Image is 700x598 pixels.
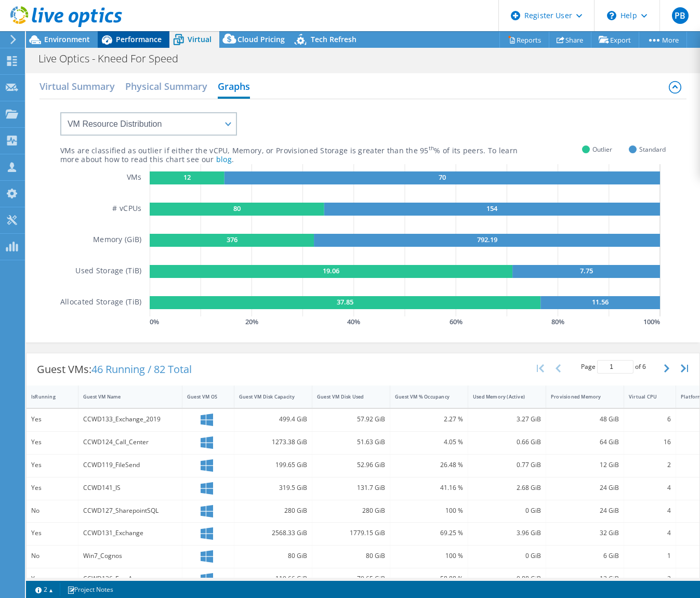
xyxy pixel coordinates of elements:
[473,436,541,448] div: 0.66 GiB
[473,573,541,584] div: 0.88 GiB
[395,414,463,425] div: 2.27 %
[551,436,619,448] div: 64 GiB
[116,34,162,44] span: Performance
[642,362,646,371] span: 6
[551,459,619,471] div: 12 GiB
[317,527,385,539] div: 1779.15 GiB
[239,573,307,584] div: 119.66 GiB
[112,203,141,216] h5: # vCPUs
[551,573,619,584] div: 12 GiB
[597,360,633,374] input: jump to page
[216,154,232,164] a: blog
[83,459,177,471] div: CCWD119_FileSend
[31,482,73,494] div: Yes
[75,265,141,278] h5: Used Storage (TiB)
[83,482,177,494] div: CCWD141_IS
[239,459,307,471] div: 199.65 GiB
[239,414,307,425] div: 499.4 GiB
[549,32,591,48] a: Share
[639,32,687,48] a: More
[317,436,385,448] div: 51.63 GiB
[395,393,451,400] div: Guest VM % Occupancy
[629,573,671,584] div: 2
[83,414,177,425] div: CCWD133_Exchange_2019
[592,143,612,155] span: Outlier
[27,353,202,386] div: Guest VMs:
[317,505,385,516] div: 280 GiB
[473,459,541,471] div: 0.77 GiB
[317,414,385,425] div: 57.92 GiB
[551,482,619,494] div: 24 GiB
[323,266,339,275] text: 19.06
[450,317,463,326] text: 60 %
[439,172,446,182] text: 70
[580,266,593,275] text: 7.75
[551,393,606,400] div: Provisioned Memory
[473,550,541,562] div: 0 GiB
[395,573,463,584] div: 58.88 %
[83,550,177,562] div: Win7_Cognos
[317,550,385,562] div: 80 GiB
[607,11,616,20] svg: \n
[183,172,191,182] text: 12
[473,505,541,516] div: 0 GiB
[629,482,671,494] div: 4
[83,393,165,400] div: Guest VM Name
[60,296,141,309] h5: Allocated Storage (TiB)
[639,143,666,155] span: Standard
[245,317,258,326] text: 20 %
[551,505,619,516] div: 24 GiB
[592,297,609,307] text: 11.56
[551,527,619,539] div: 32 GiB
[187,393,217,400] div: Guest VM OS
[473,527,541,539] div: 3.96 GiB
[337,297,354,307] text: 37.85
[499,32,549,48] a: Reports
[473,482,541,494] div: 2.68 GiB
[317,573,385,584] div: 70.65 GiB
[34,53,194,64] h1: Live Optics - Kneed For Speed
[31,414,73,425] div: Yes
[629,505,671,516] div: 4
[317,459,385,471] div: 52.96 GiB
[28,583,60,596] a: 2
[239,527,307,539] div: 2568.33 GiB
[239,505,307,516] div: 280 GiB
[239,482,307,494] div: 319.5 GiB
[591,32,639,48] a: Export
[83,436,177,448] div: CCWD124_Call_Center
[218,76,250,99] h2: Graphs
[672,7,689,24] span: PB
[551,550,619,562] div: 6 GiB
[31,436,73,448] div: Yes
[629,393,658,400] div: Virtual CPU
[31,550,73,562] div: No
[395,550,463,562] div: 100 %
[127,171,142,184] h5: VMs
[150,317,159,326] text: 0 %
[395,459,463,471] div: 26.48 %
[487,204,498,213] text: 154
[60,583,121,596] a: Project Notes
[477,235,497,244] text: 792.19
[31,505,73,516] div: No
[311,34,356,44] span: Tech Refresh
[227,235,237,244] text: 376
[39,76,115,97] h2: Virtual Summary
[239,550,307,562] div: 80 GiB
[60,146,582,156] div: VMs are classified as outlier if either the vCPU, Memory, or Provisioned Storage is greater than ...
[150,316,666,327] svg: GaugeChartPercentageAxisTexta
[83,505,177,516] div: CCWD127_SharepointSQL
[239,393,295,400] div: Guest VM Disk Capacity
[551,317,564,326] text: 80 %
[629,527,671,539] div: 4
[395,482,463,494] div: 41.16 %
[629,459,671,471] div: 2
[233,204,241,213] text: 80
[31,573,73,584] div: Yes
[473,393,529,400] div: Used Memory (Active)
[31,527,73,539] div: Yes
[31,459,73,471] div: Yes
[395,505,463,516] div: 100 %
[317,482,385,494] div: 131.7 GiB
